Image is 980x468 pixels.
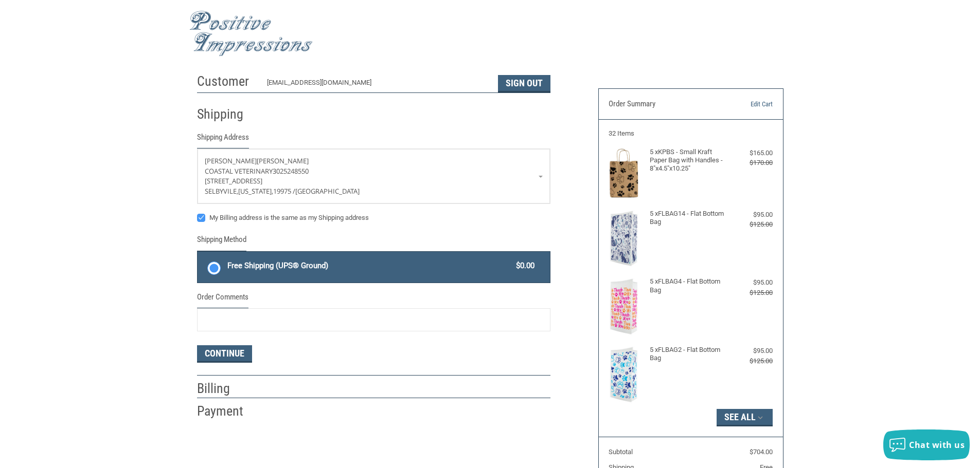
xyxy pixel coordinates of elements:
span: Chat with us [909,439,965,451]
span: 3025248550 [273,166,309,176]
h4: 5 x FLBAG4 - Flat Bottom Bag [650,277,729,294]
h2: Payment [197,403,257,420]
button: Continue [197,345,252,363]
h2: Shipping [197,106,257,123]
div: $165.00 [732,148,773,158]
h3: Order Summary [609,99,720,109]
div: $125.00 [732,288,773,298]
a: Edit Cart [720,99,773,109]
div: $125.00 [732,356,773,366]
div: $170.00 [732,158,773,168]
legend: Shipping Method [197,234,246,251]
span: [PERSON_NAME] [205,156,257,165]
h4: 5 x FLBAG2 - Flat Bottom Bag [650,346,729,363]
div: $95.00 [732,210,773,220]
img: Positive Impressions [189,11,313,57]
div: [EMAIL_ADDRESS][DOMAIN_NAME] [267,78,488,92]
div: $125.00 [732,219,773,230]
span: [US_STATE], [238,186,273,196]
span: [PERSON_NAME] [257,156,309,165]
h4: 5 x FLBAG14 - Flat Bottom Bag [650,210,729,227]
button: See All [717,409,773,426]
span: Free Shipping (UPS® Ground) [227,260,511,272]
span: 19975 / [273,186,295,196]
span: $0.00 [511,260,535,272]
legend: Order Comments [197,291,248,308]
span: [GEOGRAPHIC_DATA] [295,186,360,196]
span: COASTAL VETERINARY [205,166,273,176]
div: $95.00 [732,346,773,356]
label: My Billing address is the same as my Shipping address [197,214,550,222]
h3: 32 Items [609,129,773,138]
span: [STREET_ADDRESS] [205,176,262,185]
legend: Shipping Address [197,132,249,148]
button: Chat with us [883,429,970,460]
h2: Customer [197,73,257,90]
span: Selbyvile, [205,186,238,196]
span: $704.00 [750,448,773,456]
h2: Billing [197,380,257,397]
button: Sign Out [498,75,550,92]
a: Enter or select a different address [198,149,550,203]
h4: 5 x KPBS - Small Kraft Paper Bag with Handles - 8"x4.5"x10.25" [650,148,729,173]
div: $95.00 [732,277,773,288]
span: Subtotal [609,448,633,456]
